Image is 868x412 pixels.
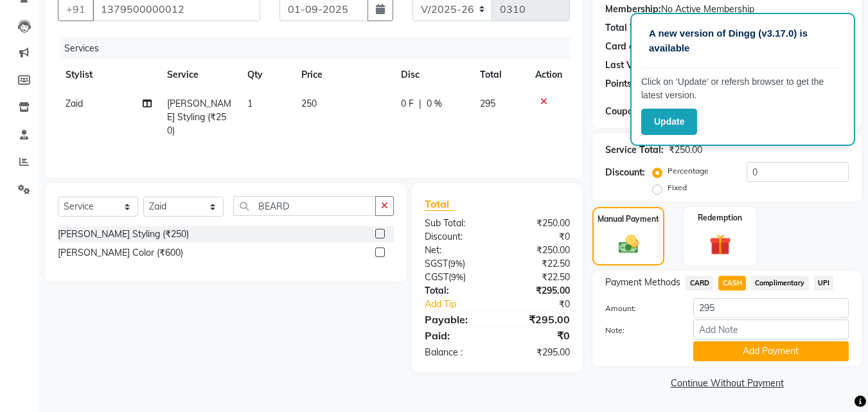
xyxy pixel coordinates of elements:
span: 0 % [427,97,442,111]
input: Amount [693,298,849,318]
div: Paid: [415,328,497,343]
img: _cash.svg [612,233,645,256]
span: [PERSON_NAME] Styling (₹250) [167,98,231,136]
label: Fixed [668,182,687,193]
img: _gift.svg [703,231,738,258]
div: ₹0 [511,298,580,311]
span: | [419,97,421,111]
th: Service [159,60,240,89]
div: ₹295.00 [497,312,580,327]
span: Payment Methods [605,276,680,289]
label: Note: [596,325,683,336]
span: 0 F [401,97,414,111]
span: CASH [718,276,746,291]
a: Add Tip [415,298,511,311]
a: Continue Without Payment [595,377,859,390]
th: Action [527,60,570,89]
div: ₹0 [497,230,580,244]
div: ₹250.00 [669,143,702,157]
p: Click on ‘Update’ or refersh browser to get the latest version. [641,75,844,102]
label: Amount: [596,303,683,314]
label: Percentage [668,165,709,177]
div: ₹295.00 [497,346,580,359]
div: [PERSON_NAME] Color (₹600) [58,246,183,260]
div: Sub Total: [415,217,497,230]
span: 9% [451,272,463,282]
div: Discount: [415,230,497,244]
span: 295 [480,98,495,109]
div: ( ) [415,257,497,271]
span: CGST [425,271,448,283]
th: Qty [240,60,294,89]
span: 250 [301,98,317,109]
div: Payable: [415,312,497,327]
div: [PERSON_NAME] Styling (₹250) [58,228,189,241]
span: 1 [247,98,252,109]
th: Disc [393,60,472,89]
div: Points: [605,77,634,91]
label: Manual Payment [598,213,659,225]
div: ₹22.50 [497,271,580,284]
button: Update [641,109,697,135]
span: UPI [814,276,834,291]
input: Search or Scan [233,196,376,216]
div: Total Visits: [605,21,656,35]
div: ₹295.00 [497,284,580,298]
div: ₹250.00 [497,217,580,230]
div: No Active Membership [605,3,849,16]
span: SGST [425,258,448,269]
div: Coupon Code [605,105,686,118]
div: Discount: [605,166,645,179]
div: ₹0 [497,328,580,343]
span: CARD [686,276,713,291]
div: Balance : [415,346,497,359]
div: Services [59,37,580,60]
div: Last Visit: [605,58,648,72]
div: ( ) [415,271,497,284]
div: Net: [415,244,497,257]
label: Redemption [698,212,742,224]
th: Stylist [58,60,159,89]
span: Complimentary [751,276,809,291]
button: Add Payment [693,341,849,361]
span: Total [425,197,454,211]
div: ₹22.50 [497,257,580,271]
div: Total: [415,284,497,298]
div: Service Total: [605,143,664,157]
th: Total [472,60,528,89]
div: Membership: [605,3,661,16]
span: Zaid [66,98,83,109]
th: Price [294,60,393,89]
span: 9% [450,258,463,269]
div: ₹250.00 [497,244,580,257]
p: A new version of Dingg (v3.17.0) is available [649,26,837,55]
input: Add Note [693,319,849,339]
div: Card on file: [605,40,658,53]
